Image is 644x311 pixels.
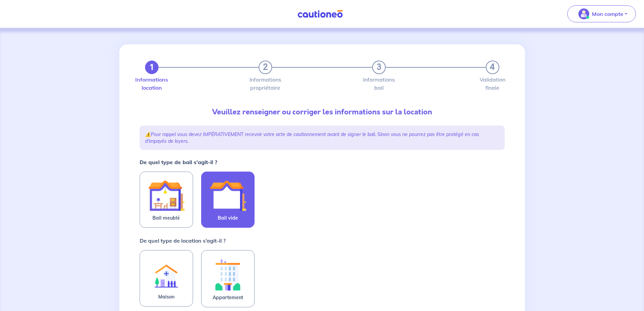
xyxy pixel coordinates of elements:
span: Appartement [213,293,243,302]
p: ⚠️ [145,131,499,145]
p: Veuillez renseigner ou corriger les informations sur la location [140,107,505,117]
button: illu_account_valid_menu.svgMon compte [567,5,636,22]
label: Informations propriétaire [259,77,272,90]
img: illu_empty_lease.svg [210,177,246,214]
button: 1 [145,61,159,74]
span: Maison [158,293,174,301]
img: illu_account_valid_menu.svg [578,8,589,19]
label: Informations bail [372,77,386,90]
img: Cautioneo [295,10,345,18]
strong: De quel type de bail s’agit-il ? [140,159,217,165]
label: Informations location [145,77,159,90]
img: illu_apartment.svg [210,256,246,293]
label: Validation finale [486,77,499,90]
p: Mon compte [592,10,623,18]
img: illu_rent.svg [148,256,185,293]
p: De quel type de location s’agit-il ? [140,237,225,245]
em: Pour rappel vous devez IMPÉRATIVEMENT recevoir votre acte de cautionnement avant de signer le bai... [145,131,479,144]
span: Bail vide [218,214,238,222]
img: illu_furnished_lease.svg [148,177,185,214]
span: Bail meublé [152,214,180,222]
